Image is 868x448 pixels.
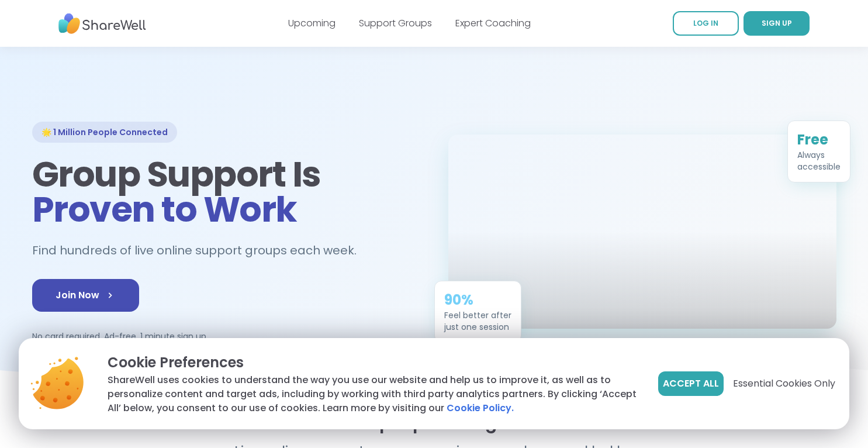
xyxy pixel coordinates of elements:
div: Feel better after just one session [444,309,511,333]
a: Join Now [32,279,139,312]
span: Proven to Work [32,185,297,234]
p: ShareWell uses cookies to understand the way you use our website and help us to improve it, as we... [108,373,639,415]
span: Essential Cookies Only [733,377,835,391]
a: LOG IN [673,11,739,36]
button: Accept All [658,371,724,396]
a: Upcoming [288,16,336,30]
div: Free [797,130,841,149]
h1: Group Support Is [32,157,420,227]
p: Cookie Preferences [108,352,639,373]
p: No card required. Ad-free. 1 minute sign up. [32,330,420,342]
img: ShareWell Nav Logo [58,8,146,40]
h2: Find hundreds of live online support groups each week. [32,241,369,260]
div: 🌟 1 Million People Connected [32,122,177,143]
span: Accept All [663,377,719,391]
a: SIGN UP [743,11,810,36]
div: Always accessible [797,149,841,173]
a: Cookie Policy. [447,401,514,415]
a: Expert Coaching [455,16,531,30]
div: 90% [444,291,511,309]
h2: Find people who get it [32,412,836,433]
span: SIGN UP [762,18,792,28]
span: Join Now [56,288,116,302]
a: Support Groups [359,16,432,30]
span: LOG IN [693,18,718,28]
